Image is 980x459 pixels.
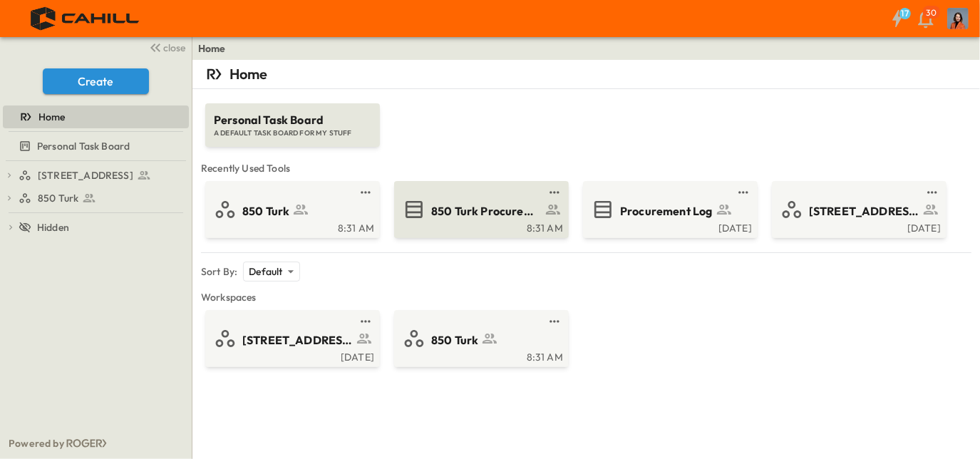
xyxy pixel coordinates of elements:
[3,187,189,210] div: 850 Turktest
[198,41,234,56] nav: breadcrumbs
[735,184,752,201] button: test
[3,164,189,187] div: [STREET_ADDRESS]test
[620,203,713,220] span: Procurement Log
[546,184,563,201] button: test
[775,198,941,221] a: [STREET_ADDRESS]
[357,184,374,201] button: test
[143,37,189,57] button: close
[397,221,563,232] a: 8:31 AM
[19,188,186,208] a: 850 Turk
[38,110,66,124] span: Home
[208,221,374,232] a: 8:31 AM
[3,136,186,156] a: Personal Task Board
[37,139,130,153] span: Personal Task Board
[927,7,937,19] p: 30
[431,332,478,349] span: 850 Turk
[37,220,69,234] span: Hidden
[201,290,971,304] span: Workspaces
[243,262,299,282] div: Default
[586,221,752,232] a: [DATE]
[208,198,374,221] a: 850 Turk
[19,165,186,185] a: [STREET_ADDRESS]
[208,350,374,361] a: [DATE]
[397,350,563,361] a: 8:31 AM
[164,41,186,55] span: close
[586,198,752,221] a: Procurement Log
[38,191,78,205] span: 850 Turk
[201,264,237,279] p: Sort By:
[883,6,912,31] button: 17
[229,64,268,84] p: Home
[546,313,563,330] button: test
[924,184,941,201] button: test
[397,327,563,350] a: 850 Turk
[204,89,381,147] a: Personal Task BoardA DEFAULT TASK BOARD FOR MY STUFF
[249,264,282,279] p: Default
[357,313,374,330] button: test
[3,107,186,127] a: Home
[902,8,909,19] h6: 17
[201,161,971,175] span: Recently Used Tools
[3,135,189,158] div: Personal Task Boardtest
[208,327,374,350] a: [STREET_ADDRESS]
[198,41,226,56] a: Home
[431,203,542,220] span: 850 Turk Procurement Log
[214,128,371,138] span: A DEFAULT TASK BOARD FOR MY STUFF
[242,332,353,349] span: [STREET_ADDRESS]
[775,221,941,232] a: [DATE]
[397,198,563,221] a: 850 Turk Procurement Log
[43,68,149,94] button: Create
[38,168,133,182] span: [STREET_ADDRESS]
[809,203,919,220] span: [STREET_ADDRESS]
[17,4,155,33] img: 4f72bfc4efa7236828875bac24094a5ddb05241e32d018417354e964050affa1.png
[214,112,371,128] span: Personal Task Board
[242,203,289,220] span: 850 Turk
[947,8,969,29] img: Profile Picture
